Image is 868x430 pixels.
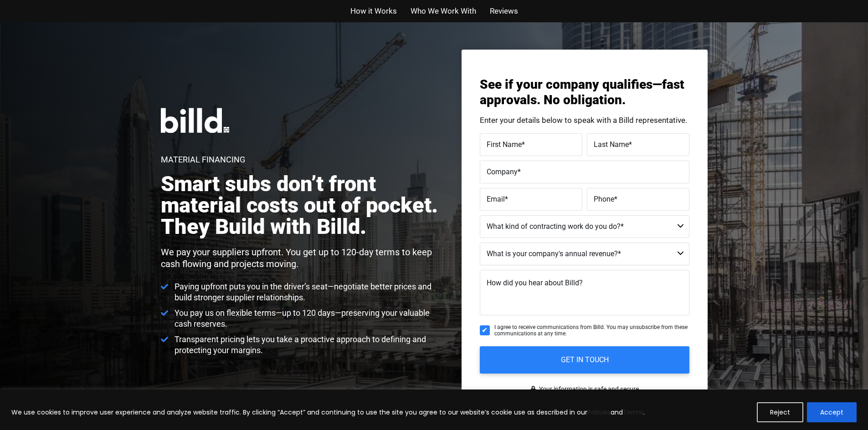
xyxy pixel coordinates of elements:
[487,140,522,149] span: First Name
[594,140,629,149] span: Last Name
[757,402,803,422] button: Reject
[487,278,583,287] span: How did you hear about Billd?
[807,402,857,422] button: Accept
[490,5,518,18] a: Reviews
[623,408,643,417] a: Terms
[480,77,689,107] h3: See if your company qualifies—fast approvals. No obligation.
[594,195,614,203] span: Phone
[537,383,639,396] span: Your information is safe and secure
[480,325,490,335] input: I agree to receive communications from Billd. You may unsubscribe from these communications at an...
[487,195,505,203] span: Email
[494,324,689,337] span: I agree to receive communications from Billd. You may unsubscribe from these communications at an...
[350,5,397,18] a: How it Works
[587,408,611,417] a: Policies
[172,308,444,329] span: You pay us on flexible terms—up to 120 days—preserving your valuable cash reserves.
[161,156,245,164] h1: Material Financing
[161,246,444,270] p: We pay your suppliers upfront. You get up to 120-day terms to keep cash flowing and projects moving.
[172,334,444,356] span: Transparent pricing lets you take a proactive approach to defining and protecting your margins.
[487,167,518,176] span: Company
[172,281,444,303] span: Paying upfront puts you in the driver’s seat—negotiate better prices and build stronger supplier ...
[480,346,689,374] input: GET IN TOUCH
[11,407,645,418] p: We use cookies to improve user experience and analyze website traffic. By clicking “Accept” and c...
[411,5,476,18] a: Who We Work With
[480,116,689,124] p: Enter your details below to speak with a Billd representative.
[161,173,444,237] h2: Smart subs don’t front material costs out of pocket. They Build with Billd.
